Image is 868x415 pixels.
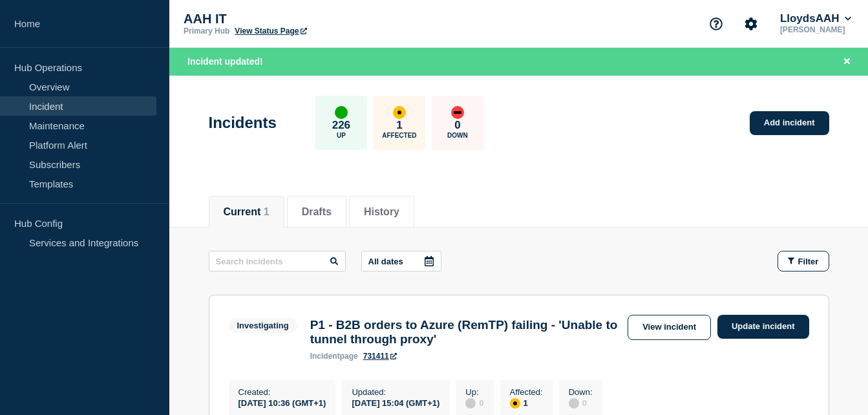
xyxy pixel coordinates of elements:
[454,119,460,132] p: 0
[184,27,229,36] p: Primary Hub
[839,54,855,69] button: Close banner
[510,387,543,397] p: Affected :
[364,206,399,218] button: History
[238,397,326,408] div: [DATE] 10:36 (GMT+1)
[778,251,829,271] button: Filter
[235,27,306,36] a: View Status Page
[510,397,543,409] div: 1
[310,318,621,346] h3: P1 - B2B orders to Azure (RemTP) failing - 'Unable to tunnel through proxy'
[382,132,416,139] p: Affected
[451,106,464,119] div: down
[184,12,442,27] p: AAH IT
[569,398,579,409] div: disabled
[187,56,263,67] span: Incident updated!
[368,257,403,266] p: All dates
[447,132,468,139] p: Down
[302,206,332,218] button: Drafts
[209,114,277,132] h1: Incidents
[209,251,346,271] input: Search incidents
[352,387,439,397] p: Updated :
[363,352,397,361] a: 731411
[335,106,348,119] div: up
[510,398,520,409] div: affected
[750,111,829,135] a: Add incident
[310,352,340,361] span: incident
[465,398,476,409] div: disabled
[778,25,854,34] p: [PERSON_NAME]
[264,206,270,217] span: 1
[465,387,483,397] p: Up :
[628,315,711,340] a: View incident
[332,119,350,132] p: 226
[569,387,593,397] p: Down :
[465,397,483,409] div: 0
[224,206,270,218] button: Current 1
[352,397,439,408] div: [DATE] 15:04 (GMT+1)
[737,10,765,37] button: Account settings
[798,257,819,266] span: Filter
[337,132,346,139] p: Up
[703,10,730,37] button: Support
[396,119,402,132] p: 1
[229,318,297,333] span: Investigating
[361,251,441,271] button: All dates
[393,106,406,119] div: affected
[238,387,326,397] p: Created :
[569,397,593,409] div: 0
[778,12,854,25] button: LloydsAAH
[717,315,809,339] a: Update incident
[310,352,358,361] p: page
